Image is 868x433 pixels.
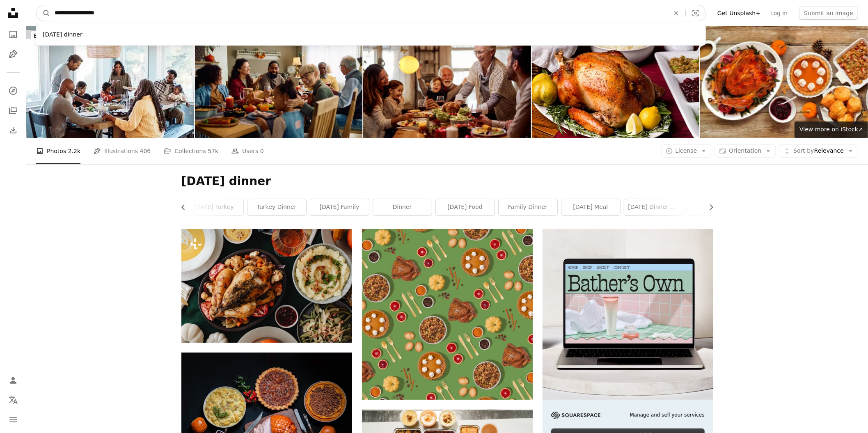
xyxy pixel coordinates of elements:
[5,392,21,408] button: Language
[181,174,713,189] h1: [DATE] dinner
[373,199,432,215] a: dinner
[181,282,352,289] a: a table topped with plates and bowls of food
[231,138,264,164] a: Users 0
[195,26,363,138] img: Happy multiracial extended family celebrating Thanksgiving at dining table.
[795,121,868,138] a: View more on iStock↗
[676,147,697,154] span: License
[499,199,557,215] a: family dinner
[5,26,21,43] a: Photos
[436,199,495,215] a: [DATE] food
[561,199,620,215] a: [DATE] meal
[686,5,705,21] button: Visual search
[700,26,868,138] img: Thanksgiving turkey dinner. Above view table scene on a rustic wood banner background.
[37,5,50,21] button: Search Unsplash
[94,138,151,164] a: Illustrations 406
[247,199,306,215] a: turkey dinner
[260,147,264,156] span: 0
[5,412,21,428] button: Menu
[687,199,746,215] a: fall
[26,26,197,46] a: Browse premium images on iStock|20% off at iStock↗
[624,199,683,215] a: [DATE] dinner family
[363,26,531,138] img: Happy senior woman serving a meal to her family in dining room.
[26,26,194,138] img: Multiracial multi-generation family enjoying home cooked dinner together
[661,144,712,158] button: License
[729,147,761,154] span: Orientation
[779,144,858,158] button: Sort byRelevance
[551,412,600,419] img: file-1705255347840-230a6ab5bca9image
[36,27,706,42] div: [DATE] dinner
[704,199,713,215] button: scroll list to the right
[5,46,21,62] a: Illustrations
[310,199,369,215] a: [DATE] family
[31,31,192,41] div: 20% off at iStock ↗
[181,229,352,343] img: a table topped with plates and bowls of food
[532,26,700,138] img: Holiday Dinner
[164,138,218,164] a: Collections 57k
[799,126,863,133] span: View more on iStock ↗
[715,144,776,158] button: Orientation
[543,229,713,400] img: file-1707883121023-8e3502977149image
[362,229,533,400] img: white and red polka dot textile
[140,147,151,156] span: 406
[667,5,685,21] button: Clear
[5,372,21,389] a: Log in / Sign up
[712,7,765,20] a: Get Unsplash+
[34,32,135,39] span: Browse premium images on iStock |
[5,82,21,99] a: Explore
[5,5,21,23] a: Home — Unsplash
[181,199,191,215] button: scroll list to the left
[208,147,218,156] span: 57k
[799,7,858,20] button: Submit an image
[793,147,844,155] span: Relevance
[793,147,814,154] span: Sort by
[362,311,533,318] a: white and red polka dot textile
[765,7,792,20] a: Log in
[630,412,704,419] span: Manage and sell your services
[36,5,706,21] form: Find visuals sitewide
[5,122,21,138] a: Download History
[185,199,243,215] a: [DATE] turkey
[5,102,21,119] a: Collections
